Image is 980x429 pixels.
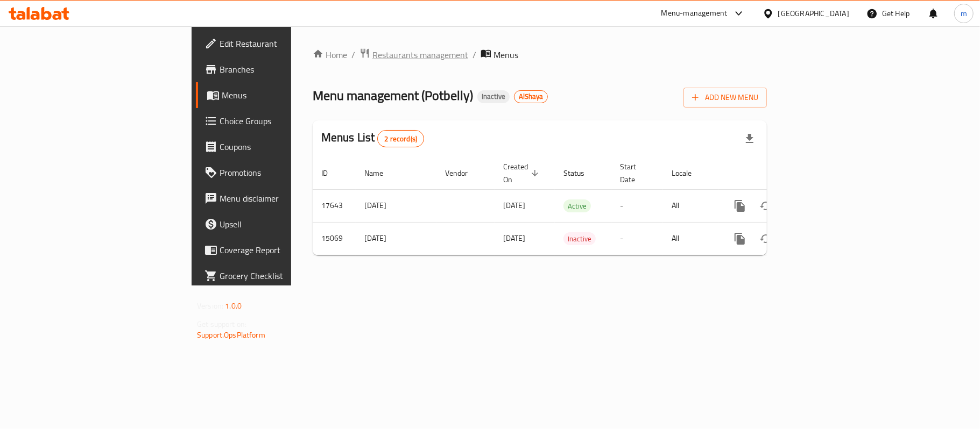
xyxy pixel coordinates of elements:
[220,115,347,127] span: Choice Groups
[620,160,650,186] span: Start Date
[313,83,473,108] span: Menu management ( Potbelly )
[313,48,767,62] nav: breadcrumb
[196,108,355,134] a: Choice Groups
[364,167,397,180] span: Name
[196,160,355,185] a: Promotions
[378,134,424,144] span: 2 record(s)
[503,160,542,186] span: Created On
[196,263,355,289] a: Grocery Checklist
[356,222,436,255] td: [DATE]
[220,269,347,282] span: Grocery Checklist
[372,48,468,61] span: Restaurants management
[663,189,718,222] td: All
[196,82,355,108] a: Menus
[225,299,242,313] span: 1.0.0
[220,192,347,205] span: Menu disclaimer
[445,167,482,180] span: Vendor
[961,8,967,19] span: m
[683,88,767,108] button: Add New Menu
[321,130,424,147] h2: Menus List
[356,189,436,222] td: [DATE]
[313,157,839,255] table: enhanced table
[493,48,518,61] span: Menus
[196,185,355,211] a: Menu disclaimer
[220,244,347,256] span: Coverage Report
[196,211,355,237] a: Upsell
[220,218,347,231] span: Upsell
[196,134,355,160] a: Coupons
[663,222,718,255] td: All
[718,157,839,190] th: Actions
[220,140,347,153] span: Coupons
[477,90,510,103] div: Inactive
[672,167,706,180] span: Locale
[692,91,758,104] span: Add New Menu
[563,233,596,245] span: Inactive
[503,231,525,245] span: [DATE]
[220,37,347,50] span: Edit Restaurant
[197,299,223,313] span: Version:
[196,56,355,82] a: Branches
[222,89,347,102] span: Menus
[197,317,246,331] span: Get support on:
[753,193,779,219] button: Change Status
[514,92,547,101] span: AlShaya
[220,63,347,76] span: Branches
[661,7,728,20] div: Menu-management
[477,92,510,101] span: Inactive
[563,200,591,212] span: Active
[321,167,342,180] span: ID
[737,126,763,152] div: Export file
[377,130,424,147] div: Total records count
[196,31,355,56] a: Edit Restaurant
[727,226,753,252] button: more
[778,8,849,19] div: [GEOGRAPHIC_DATA]
[727,193,753,219] button: more
[220,166,347,179] span: Promotions
[197,328,265,342] a: Support.OpsPlatform
[753,226,779,252] button: Change Status
[473,48,476,61] li: /
[503,198,525,212] span: [DATE]
[196,237,355,263] a: Coverage Report
[563,167,598,180] span: Status
[611,189,663,222] td: -
[611,222,663,255] td: -
[359,48,468,62] a: Restaurants management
